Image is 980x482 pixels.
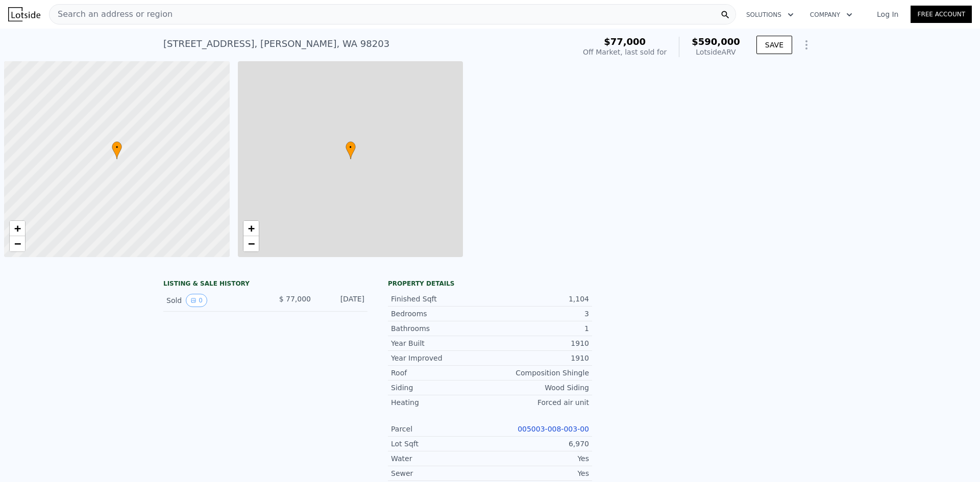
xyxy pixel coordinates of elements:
[756,36,792,54] button: SAVE
[490,294,589,304] div: 1,104
[391,439,490,449] div: Lot Sqft
[692,36,740,47] span: $590,000
[10,236,25,251] a: Zoom out
[802,6,861,24] button: Company
[388,280,592,288] div: Property details
[738,6,802,24] button: Solutions
[391,468,490,478] div: Sewer
[911,6,972,23] a: Free Account
[583,47,667,57] div: Off Market, last sold for
[490,439,589,449] div: 6,970
[391,309,490,319] div: Bedrooms
[490,309,589,319] div: 3
[490,323,589,334] div: 1
[391,397,490,408] div: Heating
[248,237,254,250] span: −
[692,47,740,57] div: Lotside ARV
[391,424,490,434] div: Parcel
[490,383,589,393] div: Wood Siding
[163,37,389,51] div: [STREET_ADDRESS] , [PERSON_NAME] , WA 98203
[391,353,490,363] div: Year Improved
[391,294,490,304] div: Finished Sqft
[391,323,490,334] div: Bathrooms
[346,141,356,159] div: •
[490,353,589,363] div: 1910
[346,143,356,152] span: •
[14,237,21,250] span: −
[279,295,311,303] span: $ 77,000
[186,294,207,307] button: View historical data
[391,453,490,464] div: Water
[865,9,911,19] a: Log In
[112,141,122,159] div: •
[490,368,589,378] div: Composition Shingle
[112,143,122,152] span: •
[490,338,589,348] div: 1910
[14,222,21,235] span: +
[319,294,364,307] div: [DATE]
[391,338,490,348] div: Year Built
[490,453,589,464] div: Yes
[243,221,259,236] a: Zoom in
[391,383,490,393] div: Siding
[248,222,254,235] span: +
[8,7,40,21] img: Lotside
[10,221,25,236] a: Zoom in
[796,35,817,55] button: Show Options
[490,397,589,408] div: Forced air unit
[604,36,646,47] span: $77,000
[166,294,257,307] div: Sold
[391,368,490,378] div: Roof
[163,280,367,290] div: LISTING & SALE HISTORY
[518,425,589,433] a: 005003-008-003-00
[490,468,589,478] div: Yes
[50,8,173,20] span: Search an address or region
[243,236,259,251] a: Zoom out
